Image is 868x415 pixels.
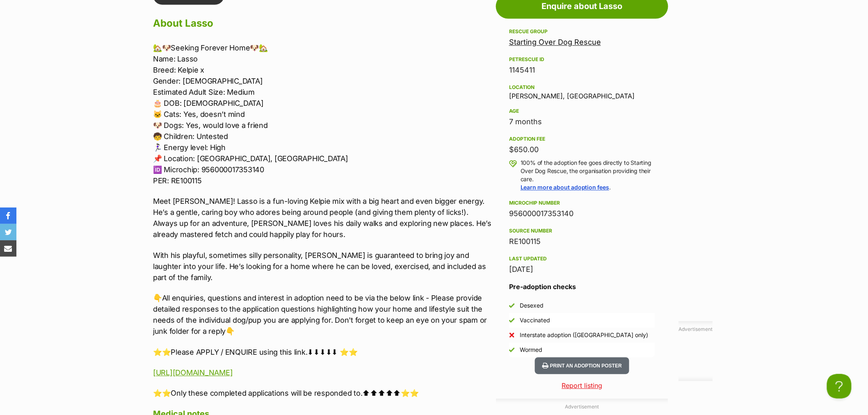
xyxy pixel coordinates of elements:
img: Yes [509,303,515,308]
div: Interstate adoption ([GEOGRAPHIC_DATA] only) [520,331,648,339]
div: 1145411 [509,64,655,76]
p: Meet [PERSON_NAME]! Lasso is a fun-loving Kelpie mix with a big heart and even bigger energy. He’... [153,196,492,240]
p: With his playful, sometimes silly personality, [PERSON_NAME] is guaranteed to bring joy and laugh... [153,250,492,283]
div: PetRescue ID [509,56,655,63]
iframe: Help Scout Beacon - Open [827,374,852,399]
h3: Pre-adoption checks [509,282,655,292]
div: $650.00 [509,144,655,155]
p: ⭐⭐Please APPLY / ENQUIRE using this link.⬇⬇⬇⬇⬇ ⭐⭐ [153,347,492,358]
div: Microchip number [509,200,655,206]
p: 👇All enquiries, questions and interest in adoption need to be via the below link - Please provide... [153,292,492,337]
div: [PERSON_NAME], [GEOGRAPHIC_DATA] [509,82,655,100]
div: Vaccinated [520,316,550,324]
div: Age [509,108,655,114]
button: Print an adoption poster [535,357,629,374]
a: Report listing [496,381,668,390]
div: Location [509,84,655,91]
div: Last updated [509,255,655,262]
p: 100% of the adoption fee goes directly to Starting Over Dog Rescue, the organisation providing th... [521,159,655,192]
div: Advertisement [679,321,713,381]
div: [DATE] [509,264,655,275]
div: Wormed [520,346,542,354]
img: Yes [509,347,515,353]
div: RE100115 [509,236,655,247]
img: Yes [509,317,515,323]
div: Adoption fee [509,136,655,142]
a: [URL][DOMAIN_NAME] [153,368,233,377]
div: 7 months [509,116,655,128]
div: Desexed [520,301,544,310]
div: 956000017353140 [509,208,655,219]
a: Starting Over Dog Rescue [509,38,601,46]
div: Rescue group [509,28,655,35]
a: Learn more about adoption fees [521,184,609,191]
h2: About Lasso [153,14,492,32]
div: Source number [509,228,655,234]
p: ⭐⭐Only these completed applications will be responded to.⬆⬆⬆⬆⬆⭐⭐ [153,388,492,399]
img: No [509,332,515,338]
p: 🏡🐶Seeking Forever Home🐶🏡 Name: Lasso Breed: Kelpie x Gender: [DEMOGRAPHIC_DATA] Estimated Adult S... [153,42,492,186]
